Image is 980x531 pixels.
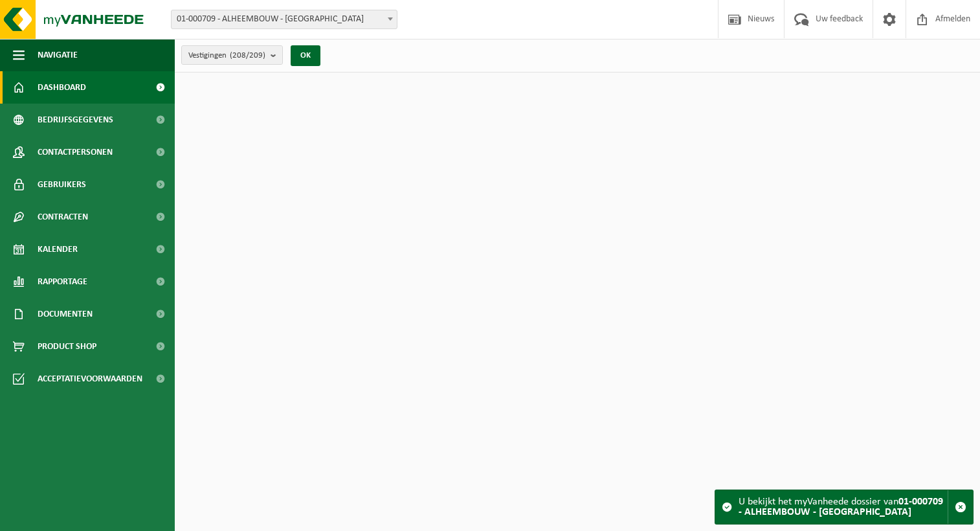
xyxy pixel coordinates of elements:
span: Kalender [38,233,78,265]
strong: 01-000709 - ALHEEMBOUW - [GEOGRAPHIC_DATA] [739,497,943,517]
button: OK [291,45,320,66]
span: Acceptatievoorwaarden [38,363,142,395]
span: Gebruikers [38,168,86,201]
span: Navigatie [38,39,78,71]
span: Contracten [38,201,88,233]
span: 01-000709 - ALHEEMBOUW - OOSTNIEUWKERKE [171,10,397,29]
span: Documenten [38,298,93,330]
span: Dashboard [38,71,86,104]
span: Rapportage [38,265,87,298]
span: Contactpersonen [38,136,113,168]
div: U bekijkt het myVanheede dossier van [739,490,948,524]
button: Vestigingen(208/209) [181,45,283,65]
span: Bedrijfsgegevens [38,104,113,136]
span: Product Shop [38,330,96,363]
count: (208/209) [230,51,265,60]
span: 01-000709 - ALHEEMBOUW - OOSTNIEUWKERKE [172,10,397,28]
span: Vestigingen [188,46,265,65]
